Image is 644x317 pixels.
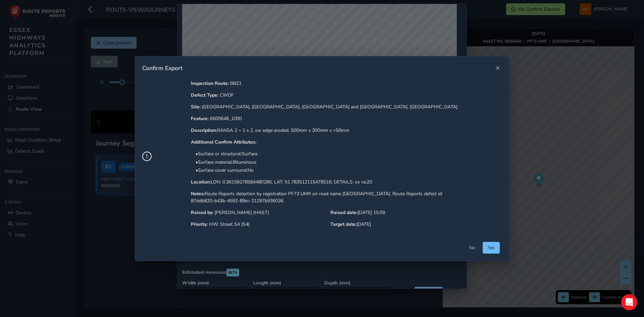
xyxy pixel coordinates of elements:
strong: Site: [191,104,201,110]
p: • Surface cover surround : No [196,167,468,174]
strong: Feature: [191,115,209,122]
p: [DATE] [330,221,468,232]
strong: Description: [191,127,217,134]
p: Route Reports detection by registration PF73 UMR on road name [GEOGRAPHIC_DATA]. Route Reports de... [191,190,468,204]
p: HW: Street S4 (S4) [191,221,328,228]
p: [DATE] 15:09 [330,209,468,221]
span: No [469,245,475,251]
strong: Notes: [191,191,205,197]
strong: Additional Confirm Attributes: [191,139,256,145]
div: Confirm Export [142,64,493,72]
strong: Priority: [191,221,208,227]
p: BB21 [191,80,468,87]
p: • Surface material : Bituminous [196,159,468,166]
strong: Target date: [330,221,357,227]
button: Close [493,63,502,73]
p: [PERSON_NAME] (HAST) [191,209,328,216]
strong: Inspection Route: [191,80,229,87]
strong: Raised date: [330,209,358,216]
strong: Defect Type: [191,92,218,98]
p: [GEOGRAPHIC_DATA], [GEOGRAPHIC_DATA], [GEOGRAPHIC_DATA] and [GEOGRAPHIC_DATA], [GEOGRAPHIC_DATA] [191,103,468,110]
button: Yes [483,242,500,254]
strong: Location: [191,179,211,185]
span: Yes [488,245,495,251]
strong: Raised by: [191,209,213,216]
p: 6600648_1000 [191,115,468,122]
p: LON: 0.36158278584480286, LAT: 51.783512115478516; DETAILS: os no20 [191,178,468,186]
p: RANSA 2 = 1 x 2, cw edge eroded, 500mm x 300mm x >50mm [191,127,468,134]
button: No [464,242,480,254]
p: • Surface or structural : Surface [196,150,468,157]
p: CWDF [191,92,468,99]
div: Open Intercom Messenger [621,294,637,310]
